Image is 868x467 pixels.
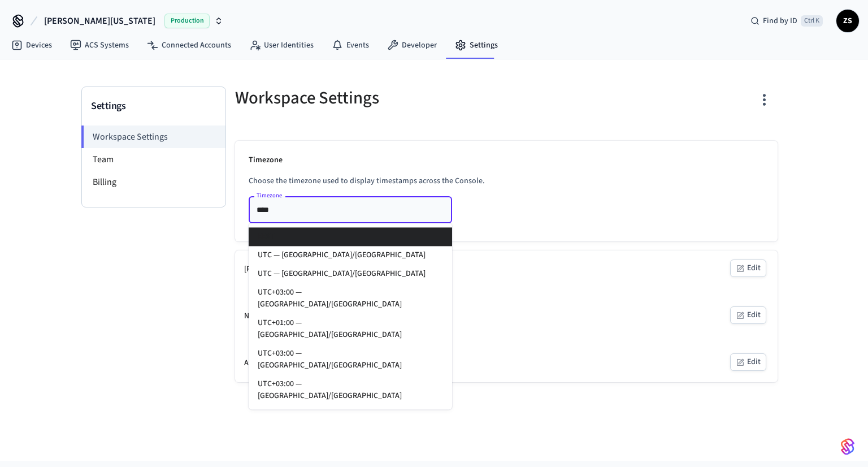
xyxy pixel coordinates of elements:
div: Find by IDCtrl K [741,11,832,31]
li: UTC — [GEOGRAPHIC_DATA]/[GEOGRAPHIC_DATA] [249,265,452,283]
li: UTC — [GEOGRAPHIC_DATA]/[GEOGRAPHIC_DATA] [249,405,452,424]
span: Production [164,14,210,28]
li: Team [82,148,225,171]
img: SeamLogoGradient.69752ec5.svg [841,438,854,456]
span: Find by ID [763,15,797,27]
a: ACS Systems [61,35,138,55]
p: Timezone [249,154,764,166]
h5: Workspace Settings [235,87,500,110]
button: Edit [730,260,766,277]
p: Choose the timezone used to display timestamps across the Console. [249,175,764,187]
li: Billing [82,171,225,193]
label: Timezone [257,191,282,200]
button: Edit [730,353,766,371]
div: Nest Developer Settings [244,310,326,322]
li: EEST [249,227,452,246]
button: ZS [836,10,859,32]
div: [PERSON_NAME][US_STATE] [244,263,338,275]
a: Events [323,35,378,55]
li: UTC+01:00 — [GEOGRAPHIC_DATA]/[GEOGRAPHIC_DATA] [249,314,452,344]
span: Ctrl K [801,15,823,27]
a: Connected Accounts [138,35,240,55]
a: Settings [446,35,507,55]
li: UTC+03:00 — [GEOGRAPHIC_DATA]/[GEOGRAPHIC_DATA] [249,375,452,405]
div: Assa Abloy Settings [244,357,311,369]
h3: Settings [91,98,216,114]
a: Devices [2,35,61,55]
span: [PERSON_NAME][US_STATE] [44,14,155,28]
li: UTC — [GEOGRAPHIC_DATA]/[GEOGRAPHIC_DATA] [249,246,452,265]
li: UTC+03:00 — [GEOGRAPHIC_DATA]/[GEOGRAPHIC_DATA] [249,344,452,375]
a: User Identities [240,35,323,55]
span: ZS [837,11,858,31]
a: Developer [378,35,446,55]
li: Workspace Settings [81,126,225,148]
li: UTC+03:00 — [GEOGRAPHIC_DATA]/[GEOGRAPHIC_DATA] [249,283,452,314]
button: Edit [730,306,766,324]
